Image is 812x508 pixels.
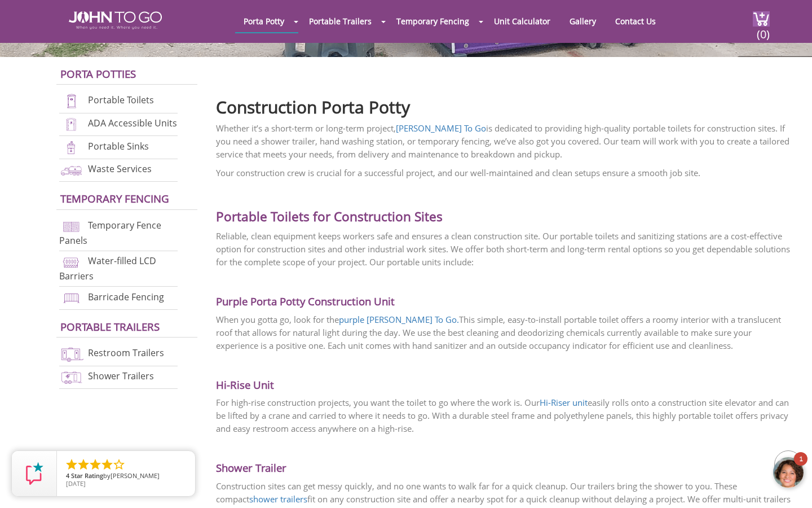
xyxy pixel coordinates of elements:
[65,458,78,471] li: 
[486,10,559,32] a: Unit Calculator
[216,122,796,161] p: Whether it’s a short-term or long-term project, is dedicated to providing high-quality portable t...
[69,11,162,29] img: JOHN to go
[100,458,114,471] li: 
[23,462,46,485] img: Review Rating
[88,291,164,303] a: Barricade Fencing
[111,471,160,480] span: [PERSON_NAME]
[59,219,161,247] a: Temporary Fence Panels
[88,117,177,129] a: ADA Accessible Units
[216,191,796,224] h2: Portable Toilets for Construction Sites
[216,396,796,435] p: For high-rise construction projects, you want the toilet to go where the work is. Our easily roll...
[59,219,83,234] img: chan-link-fencing-new.png
[59,291,83,306] img: barricade-fencing-icon-new.png
[561,10,604,32] a: Gallery
[396,122,486,134] a: [PERSON_NAME] To Go
[216,280,796,308] h3: Purple Porta Potty Construction Unit
[249,493,307,505] a: shower trailers
[66,472,186,480] span: by
[59,370,83,385] img: shower-trailers-new.png
[59,140,83,155] img: portable-sinks-new.png
[59,163,83,178] img: waste-services-new.png
[60,191,169,205] a: Temporary Fencing
[59,347,83,362] img: restroom-trailers-new.png
[216,167,796,179] p: Your construction crew is crucial for a successful project, and our well-maintained and clean set...
[301,10,380,32] a: Portable Trailers
[216,313,796,352] p: When you gotta go, look for the This simple, easy-to-install portable toilet offers a roomy inter...
[753,11,770,27] img: cart a
[679,449,812,496] iframe: Live Chat Button
[88,347,164,360] a: Restroom Trailers
[216,364,796,391] h3: Hi-Rise Unit
[607,10,664,32] a: Contact Us
[216,446,796,474] h3: Shower Trailer
[60,319,160,334] a: Portable trailers
[71,471,103,480] span: Star Rating
[756,17,770,42] span: (0)
[339,314,459,325] a: purple [PERSON_NAME] To Go.
[66,479,86,488] span: [DATE]
[88,163,152,175] a: Waste Services
[60,67,136,81] a: Porta Potties
[59,255,156,283] a: Water-filled LCD Barriers
[388,10,478,32] a: Temporary Fencing
[89,458,102,471] li: 
[59,117,83,132] img: ADA-units-new.png
[216,230,796,269] p: Reliable, clean equipment keeps workers safe and ensures a clean construction site. Our portable ...
[59,94,83,109] img: portable-toilets-new.png
[216,92,796,116] h2: Construction Porta Potty
[88,94,154,107] a: Portable Toilets
[235,10,293,32] a: Porta Potty
[66,471,69,480] span: 4
[88,140,149,152] a: Portable Sinks
[112,458,126,471] li: 
[540,397,588,408] a: Hi-Riser unit
[77,458,90,471] li: 
[59,255,83,270] img: water-filled%20barriers-new.png
[88,370,154,382] a: Shower Trailers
